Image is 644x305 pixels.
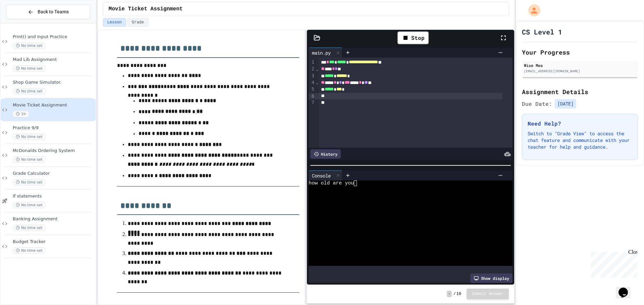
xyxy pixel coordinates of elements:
[397,31,429,44] div: Stop
[13,148,94,154] span: McDonalds Ordering System
[522,87,638,96] h2: Assignment Details
[309,73,315,79] div: 3
[13,239,94,245] span: Budget Tracker
[13,202,46,208] span: No time set
[13,65,46,72] span: No time set
[309,59,315,66] div: 1
[309,93,315,100] div: 6
[315,66,319,72] span: Fold line
[13,194,94,199] span: If statements
[309,66,315,72] div: 2
[521,3,542,18] div: My Account
[522,27,562,36] h1: CS Level 1
[457,291,461,297] span: 10
[309,180,354,186] span: how old are you
[467,289,509,299] button: Submit Answer
[470,274,513,283] div: Show display
[13,34,94,40] span: Print() and Input Practice
[109,5,183,13] span: Movie Ticket Assignment
[309,48,342,58] div: main.py
[524,62,636,68] div: Wise Mea
[13,216,94,222] span: Banking Assignment
[524,69,636,74] div: [EMAIL_ADDRESS][DOMAIN_NAME]
[13,125,94,131] span: Practice 9/9
[555,99,576,108] span: [DATE]
[309,86,315,93] div: 5
[309,170,342,180] div: Console
[3,3,46,43] div: Chat with us now!Close
[315,80,319,85] span: Fold line
[6,5,90,19] button: Back to Teams
[13,156,46,163] span: No time set
[528,130,632,150] p: Switch to "Grade View" to access the chat feature and communicate with your teacher for help and ...
[13,88,46,94] span: No time set
[472,291,503,297] span: Submit Answer
[13,134,46,140] span: No time set
[38,8,69,15] span: Back to Teams
[522,100,552,108] span: Due Date:
[309,49,334,56] div: main.py
[453,291,455,297] span: /
[13,43,46,49] span: No time set
[13,102,94,108] span: Movie Ticket Assignment
[309,172,334,179] div: Console
[522,48,638,57] h2: Your Progress
[309,79,315,86] div: 4
[13,111,29,117] span: 1h
[13,57,94,63] span: Mad Lib Assignment
[13,171,94,176] span: Grade Calculator
[447,291,452,297] span: -
[588,249,637,278] iframe: chat widget
[528,120,632,128] h3: Need Help?
[103,18,126,27] button: Lesson
[127,18,148,27] button: Grade
[310,149,341,159] div: History
[13,80,94,85] span: Shop Game Simulator.
[13,225,46,231] span: No time set
[13,247,46,254] span: No time set
[13,179,46,185] span: No time set
[616,278,637,298] iframe: chat widget
[309,99,315,106] div: 7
